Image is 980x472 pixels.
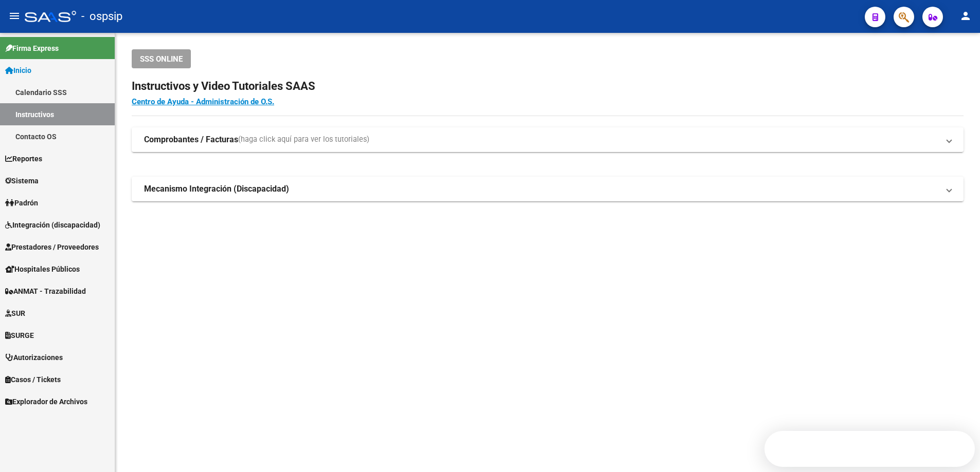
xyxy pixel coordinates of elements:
[132,77,964,96] h2: Instructivos y Video Tutoriales SAAS
[945,437,970,462] iframe: Intercom live chat
[764,431,975,467] iframe: Intercom live chat discovery launcher
[132,49,191,68] button: SSS ONLINE
[5,374,61,385] span: Casos / Tickets
[140,54,183,64] span: SSS ONLINE
[5,153,42,164] span: Reportes
[132,177,964,201] mat-expansion-panel-header: Mecanismo Integración (Discapacidad)
[8,10,21,22] mat-icon: menu
[5,197,38,209] span: Padrón
[5,352,63,363] span: Autorizaciones
[5,330,34,341] span: SURGE
[5,65,31,76] span: Inicio
[81,5,122,28] span: - ospsip
[238,134,369,145] span: (haga click aquí para ver los tutoriales)
[5,241,99,253] span: Prestadores / Proveedores
[5,263,80,275] span: Hospitales Públicos
[5,396,87,407] span: Explorador de Archivos
[959,10,972,22] mat-icon: person
[5,286,86,297] span: ANMAT - Trazabilidad
[5,43,59,54] span: Firma Express
[5,175,39,186] span: Sistema
[132,97,274,106] a: Centro de Ayuda - Administración de O.S.
[132,127,964,152] mat-expansion-panel-header: Comprobantes / Facturas(haga click aquí para ver los tutoriales)
[144,183,289,195] strong: Mecanismo Integración (Discapacidad)
[5,219,100,231] span: Integración (discapacidad)
[144,134,238,145] strong: Comprobantes / Facturas
[5,308,25,319] span: SUR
